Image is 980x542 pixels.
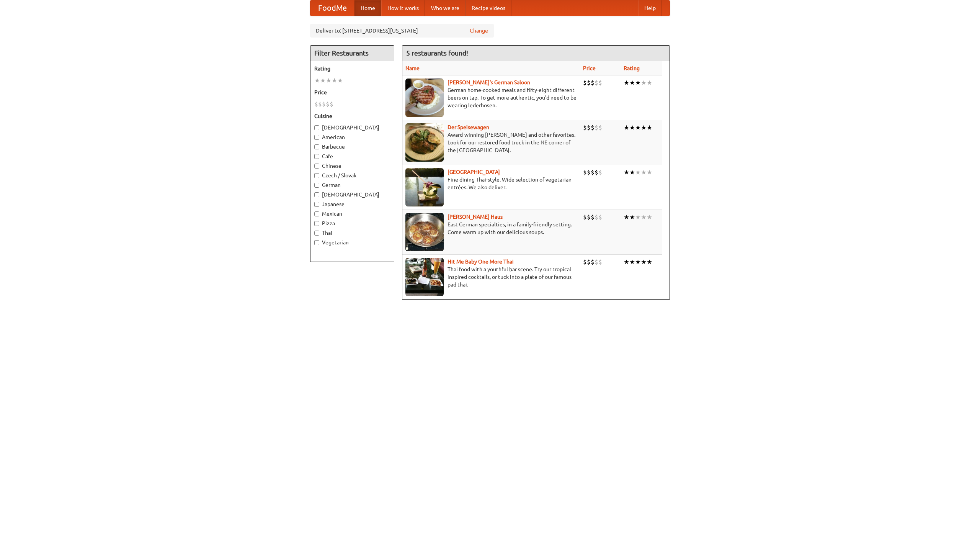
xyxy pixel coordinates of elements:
li: $ [587,123,591,132]
li: ★ [629,79,635,87]
li: ★ [641,213,647,221]
input: Cafe [314,154,319,159]
li: ★ [641,168,647,177]
p: East German specialties, in a family-friendly setting. Come warm up with our delicious soups. [405,221,577,236]
input: [DEMOGRAPHIC_DATA] [314,192,319,197]
label: Cafe [314,152,390,160]
li: $ [591,123,595,132]
li: ★ [629,123,635,132]
a: Der Speisewagen [448,124,489,130]
label: Barbecue [314,143,390,151]
input: Pizza [314,221,319,226]
p: Thai food with a youthful bar scene. Try our tropical inspired cocktails, or tuck into a plate of... [405,265,577,288]
input: Czech / Slovak [314,173,319,178]
li: $ [595,258,598,266]
a: [PERSON_NAME]'s German Saloon [448,79,530,85]
label: German [314,181,390,189]
li: ★ [332,76,337,85]
li: $ [591,258,595,266]
li: ★ [647,123,652,132]
li: $ [583,213,587,221]
a: How it works [381,0,425,16]
input: Barbecue [314,144,319,149]
li: ★ [624,123,629,132]
li: ★ [647,213,652,221]
div: Deliver to: [STREET_ADDRESS][US_STATE] [310,24,494,38]
li: ★ [635,79,641,87]
a: Hit Me Baby One More Thai [448,259,514,265]
p: Award-winning [PERSON_NAME] and other favorites. Look for our restored food truck in the NE corne... [405,131,577,154]
li: $ [591,213,595,221]
input: American [314,135,319,140]
label: [DEMOGRAPHIC_DATA] [314,191,390,198]
input: Chinese [314,164,319,169]
li: ★ [641,79,647,87]
li: ★ [635,123,641,132]
li: $ [591,168,595,177]
li: ★ [624,79,629,87]
p: Fine dining Thai-style. Wide selection of vegetarian entrées. We also deliver. [405,176,577,191]
a: Recipe videos [465,0,511,16]
li: $ [587,258,591,266]
label: Thai [314,229,390,237]
img: speisewagen.jpg [405,123,444,162]
input: German [314,183,319,188]
b: [PERSON_NAME] Haus [448,214,503,220]
li: $ [583,258,587,266]
li: $ [587,79,591,87]
li: $ [595,123,598,132]
input: [DEMOGRAPHIC_DATA] [314,125,319,130]
li: ★ [314,76,320,85]
li: ★ [635,168,641,177]
p: German home-cooked meals and fifty-eight different beers on tap. To get more authentic, you'd nee... [405,86,577,109]
label: Japanese [314,200,390,208]
li: $ [583,79,587,87]
li: $ [322,100,326,108]
a: FoodMe [310,0,354,16]
img: satay.jpg [405,168,444,206]
li: ★ [635,258,641,266]
li: $ [330,100,333,108]
input: Vegetarian [314,240,319,245]
a: [GEOGRAPHIC_DATA] [448,169,500,175]
li: ★ [326,76,332,85]
a: Change [470,27,488,34]
li: $ [587,168,591,177]
li: $ [598,168,602,177]
li: ★ [647,168,652,177]
li: $ [326,100,330,108]
li: $ [598,123,602,132]
label: Czech / Slovak [314,172,390,179]
li: $ [583,123,587,132]
input: Japanese [314,202,319,207]
li: ★ [629,213,635,221]
li: $ [598,213,602,221]
label: American [314,133,390,141]
h5: Cuisine [314,112,390,120]
label: Pizza [314,219,390,227]
li: $ [314,100,318,108]
h4: Filter Restaurants [310,46,394,61]
a: Name [405,65,420,71]
li: ★ [624,258,629,266]
a: Home [354,0,381,16]
li: $ [595,168,598,177]
li: ★ [629,168,635,177]
a: Rating [624,65,640,71]
img: kohlhaus.jpg [405,213,444,251]
input: Thai [314,231,319,236]
label: Mexican [314,210,390,218]
label: [DEMOGRAPHIC_DATA] [314,124,390,131]
h5: Rating [314,65,390,72]
img: babythai.jpg [405,258,444,296]
a: Who we are [425,0,465,16]
li: ★ [647,79,652,87]
li: $ [583,168,587,177]
li: ★ [624,168,629,177]
label: Chinese [314,162,390,170]
li: ★ [641,258,647,266]
ng-pluralize: 5 restaurants found! [406,49,468,57]
li: $ [318,100,322,108]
